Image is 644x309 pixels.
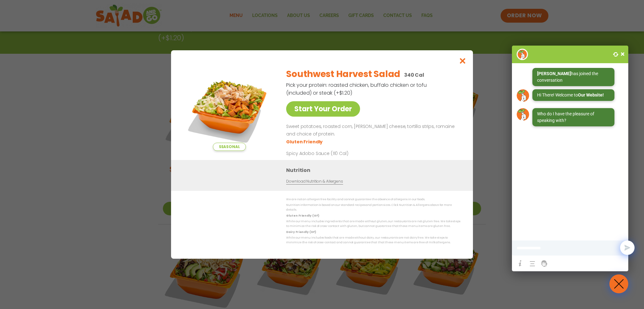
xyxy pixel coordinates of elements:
div: Hi There! Welcome to [537,92,610,98]
div: has joined the conversation [537,70,610,84]
img: wpChatIcon [610,275,628,293]
strong: Our Website! [578,92,604,97]
strong: [PERSON_NAME] [537,71,571,76]
a: Help [515,258,525,268]
a: Support [539,258,549,268]
a: Chat [527,257,538,268]
button: Send [620,240,635,255]
a: Start Your Order [286,101,360,117]
a: Download Nutrition & Allergens [286,179,343,185]
p: Nutrition information is based on our standard recipes and portion sizes. Click Nutrition & Aller... [286,203,460,212]
p: We are not an allergen free facility and cannot guarantee the absence of allergens in our foods. [286,197,460,202]
h2: Southwest Harvest Salad [286,68,400,81]
strong: Dairy Friendly (DF) [286,230,316,234]
p: Spicy Adobo Sauce (110 Cal) [286,150,402,157]
div: Who do I have the pleasure of speaking with? [537,111,610,124]
strong: Gluten Friendly (GF) [286,214,319,218]
button: Close modal [452,50,473,71]
div: Reset [611,49,620,59]
p: Pick your protein: roasted chicken, buffalo chicken or tofu (included) or steak (+$1.20) [286,81,428,97]
p: While our menu includes ingredients that are made without gluten, our restaurants are not gluten ... [286,219,460,229]
h3: Nutrition [286,166,464,174]
li: Gluten Friendly [286,139,324,145]
p: Sweet potatoes, roasted corn, [PERSON_NAME] cheese, tortilla strips, romaine and choice of protein. [286,123,458,138]
p: 340 Cal [404,71,424,79]
span: Seasonal [213,143,246,151]
p: While our menu includes foods that are made without dairy, our restaurants are not dairy free. We... [286,235,460,245]
img: Featured product photo for Southwest Harvest Salad [185,63,273,151]
img: wpChatIcon [517,49,528,60]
